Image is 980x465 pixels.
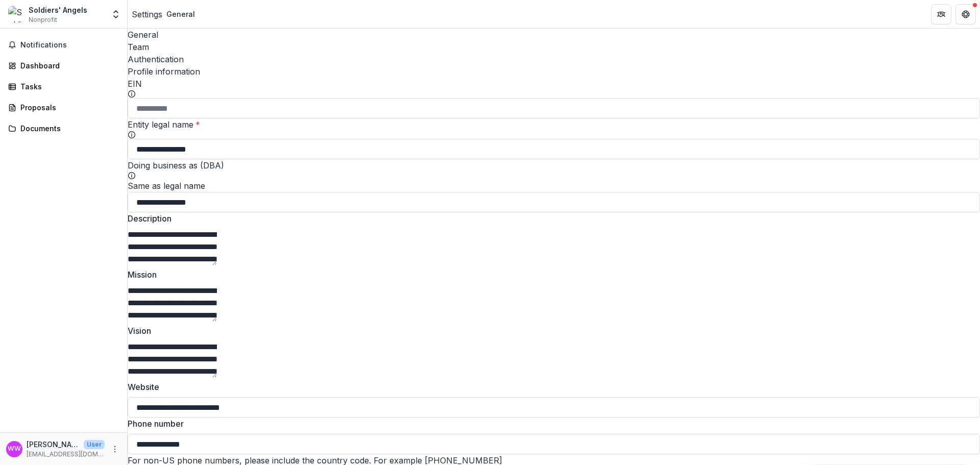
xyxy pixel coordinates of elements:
[27,439,80,450] p: [PERSON_NAME]
[132,8,162,20] a: Settings
[20,102,115,113] div: Proposals
[29,5,87,15] div: Soldiers' Angels
[84,440,105,449] p: User
[128,41,980,53] a: Team
[955,4,976,25] button: Get Help
[128,160,224,170] label: Doing business as (DBA)
[4,99,123,116] a: Proposals
[20,81,115,92] div: Tasks
[128,381,974,393] label: Website
[109,443,121,455] button: More
[109,4,123,25] button: Open entity switcher
[29,15,57,25] span: Nonprofit
[132,7,199,21] nav: breadcrumb
[8,446,21,452] div: Wendy Wickham
[20,123,115,134] div: Documents
[20,41,119,50] span: Notifications
[8,6,24,22] img: Soldiers' Angels
[128,325,974,337] label: Vision
[27,450,105,459] p: [EMAIL_ADDRESS][DOMAIN_NAME]
[128,29,980,41] a: General
[128,119,200,130] label: Entity legal name
[20,60,115,71] div: Dashboard
[128,212,974,225] label: Description
[128,65,980,78] h2: Profile information
[4,57,123,74] a: Dashboard
[128,180,205,192] span: Same as legal name
[128,79,142,89] label: EIN
[128,53,980,65] a: Authentication
[4,37,123,53] button: Notifications
[4,120,123,137] a: Documents
[128,418,974,430] label: Phone number
[931,4,951,25] button: Partners
[166,9,195,19] div: General
[4,78,123,95] a: Tasks
[128,268,974,281] label: Mission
